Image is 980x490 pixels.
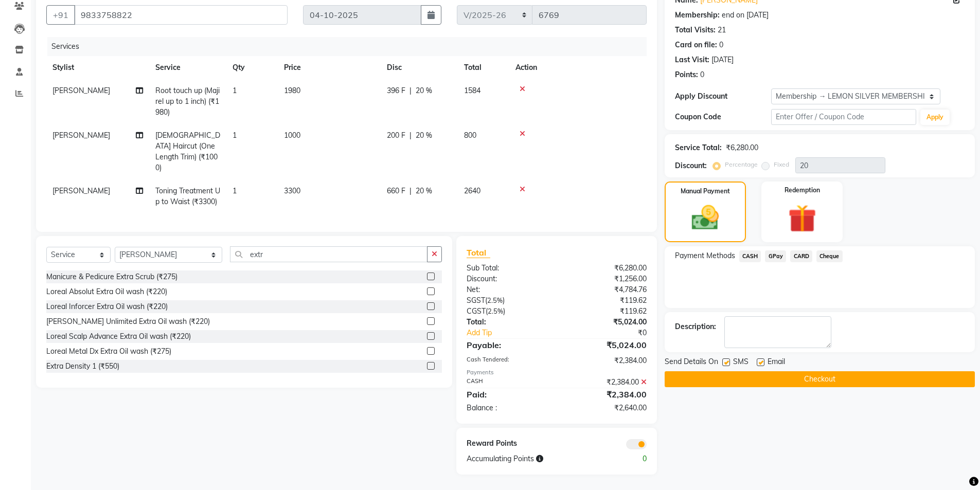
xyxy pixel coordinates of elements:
[230,246,428,262] input: Search or Scan
[665,371,975,387] button: Checkout
[681,187,730,196] label: Manual Payment
[816,250,843,262] span: Cheque
[52,86,110,95] span: [PERSON_NAME]
[226,56,278,79] th: Qty
[675,160,707,171] div: Discount:
[557,306,654,317] div: ₹119.62
[675,25,716,35] div: Total Visits:
[46,361,119,372] div: Extra Density 1 (₹550)
[675,40,717,50] div: Card on file:
[416,186,432,196] span: 20 %
[557,274,654,284] div: ₹1,256.00
[467,296,485,305] span: SGST
[557,377,654,388] div: ₹2,384.00
[459,403,557,413] div: Balance :
[467,368,646,377] div: Payments
[700,69,704,80] div: 0
[557,317,654,328] div: ₹5,024.00
[459,388,557,401] div: Paid:
[458,56,509,79] th: Total
[459,328,573,338] a: Add Tip
[155,131,220,172] span: [DEMOGRAPHIC_DATA] Haircut (One Length Trim) (₹1000)
[459,317,557,328] div: Total:
[726,142,758,153] div: ₹6,280.00
[416,85,432,96] span: 20 %
[46,56,149,79] th: Stylist
[409,130,412,141] span: |
[675,142,722,153] div: Service Total:
[774,160,789,169] label: Fixed
[155,186,220,206] span: Toning Treatment Up to Waist (₹3300)
[557,388,654,401] div: ₹2,384.00
[675,69,698,80] div: Points:
[46,346,171,357] div: Loreal Metal Dx Extra Oil wash (₹275)
[284,131,300,140] span: 1000
[557,339,654,351] div: ₹5,024.00
[409,186,412,196] span: |
[573,328,654,338] div: ₹0
[233,186,237,195] span: 1
[47,37,654,56] div: Services
[387,130,405,141] span: 200 F
[46,316,210,327] div: [PERSON_NAME] Unlimited Extra Oil wash (₹220)
[464,131,476,140] span: 800
[459,306,557,317] div: ( )
[509,56,647,79] th: Action
[52,131,110,140] span: [PERSON_NAME]
[739,250,761,262] span: CASH
[711,55,734,65] div: [DATE]
[557,284,654,295] div: ₹4,784.76
[675,321,716,332] div: Description:
[459,263,557,274] div: Sub Total:
[149,56,226,79] th: Service
[557,403,654,413] div: ₹2,640.00
[46,5,75,25] button: +91
[459,274,557,284] div: Discount:
[459,284,557,295] div: Net:
[459,438,557,449] div: Reward Points
[46,301,168,312] div: Loreal Inforcer Extra Oil wash (₹220)
[557,263,654,274] div: ₹6,280.00
[605,453,654,464] div: 0
[675,91,772,102] div: Apply Discount
[785,186,820,195] label: Redemption
[459,339,557,351] div: Payable:
[675,250,735,261] span: Payment Methods
[733,356,749,369] span: SMS
[779,201,825,236] img: _gift.svg
[459,295,557,306] div: ( )
[459,453,605,464] div: Accumulating Points
[675,112,772,122] div: Coupon Code
[464,186,480,195] span: 2640
[387,85,405,96] span: 396 F
[155,86,220,117] span: Root touch up (Majirel up to 1 inch) (₹1980)
[675,55,709,65] div: Last Visit:
[459,377,557,388] div: CASH
[233,131,237,140] span: 1
[46,286,167,297] div: Loreal Absolut Extra Oil wash (₹220)
[488,307,503,315] span: 2.5%
[487,296,503,304] span: 2.5%
[467,247,490,258] span: Total
[467,306,486,316] span: CGST
[557,355,654,366] div: ₹2,384.00
[233,86,237,95] span: 1
[46,271,177,282] div: Manicure & Pedicure Extra Scrub (₹275)
[768,356,785,369] span: Email
[278,56,381,79] th: Price
[765,250,786,262] span: GPay
[557,295,654,306] div: ₹119.62
[464,86,480,95] span: 1584
[718,25,726,35] div: 21
[416,130,432,141] span: 20 %
[665,356,718,369] span: Send Details On
[675,10,720,21] div: Membership:
[683,202,727,233] img: _cash.svg
[74,5,288,25] input: Search by Name/Mobile/Email/Code
[387,186,405,196] span: 660 F
[52,186,110,195] span: [PERSON_NAME]
[719,40,723,50] div: 0
[284,86,300,95] span: 1980
[771,109,916,125] input: Enter Offer / Coupon Code
[920,110,950,125] button: Apply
